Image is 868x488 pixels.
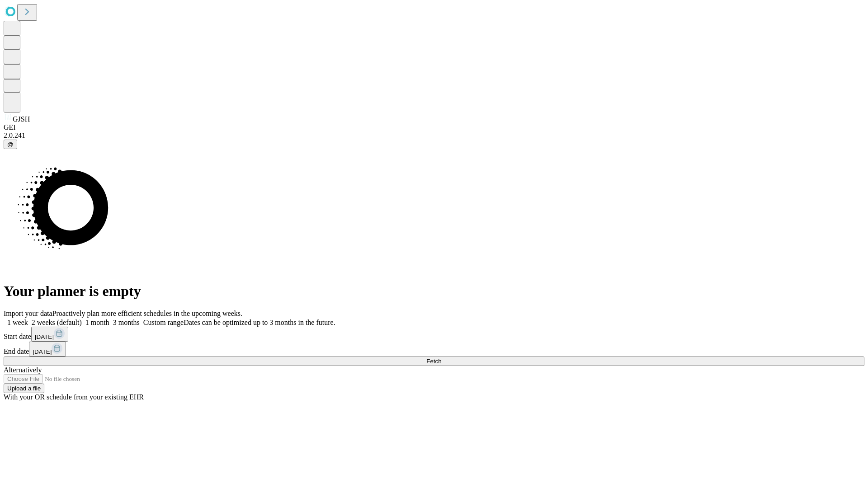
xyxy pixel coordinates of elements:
span: Fetch [426,358,441,365]
span: Import your data [4,310,52,317]
button: @ [4,140,17,149]
span: 1 week [7,319,28,326]
span: GJSH [13,115,30,123]
span: @ [7,141,14,148]
span: Alternatively [4,366,42,374]
span: [DATE] [33,348,52,355]
span: 3 months [113,319,140,326]
span: 1 month [85,319,109,326]
span: 2 weeks (default) [32,319,82,326]
button: Upload a file [4,384,44,393]
div: 2.0.241 [4,131,864,140]
button: [DATE] [31,327,68,342]
span: Dates can be optimized up to 3 months in the future. [184,319,335,326]
div: GEI [4,123,864,131]
div: End date [4,342,864,357]
button: Fetch [4,357,864,366]
span: Proactively plan more efficient schedules in the upcoming weeks. [52,310,242,317]
button: [DATE] [29,342,66,357]
div: Start date [4,327,864,342]
h1: Your planner is empty [4,283,864,300]
span: [DATE] [35,333,54,340]
span: With your OR schedule from your existing EHR [4,393,144,401]
span: Custom range [143,319,184,326]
